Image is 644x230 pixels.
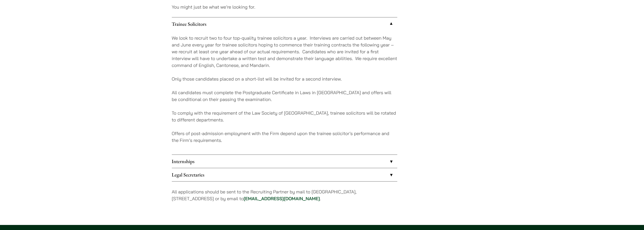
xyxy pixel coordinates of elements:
[244,196,320,201] a: [EMAIL_ADDRESS][DOMAIN_NAME]
[172,168,397,181] a: Legal Secretaries
[172,31,397,155] div: Trainee Solicitors
[172,110,397,123] p: To comply with the requirement of the Law Society of [GEOGRAPHIC_DATA], trainee solicitors will b...
[172,35,397,69] p: We look to recruit two to four top-quality trainee solicitors a year. Interviews are carried out ...
[172,188,397,202] p: All applications should be sent to the Recruiting Partner by mail to [GEOGRAPHIC_DATA], [STREET_A...
[172,89,397,103] p: All candidates must complete the Postgraduate Certificate in Laws in [GEOGRAPHIC_DATA] and offers...
[172,4,397,10] p: You might just be what we’re looking for.
[172,130,397,144] p: Offers of post-admission employment with the Firm depend upon the trainee solicitor’s performance...
[172,75,397,82] p: Only those candidates placed on a short-list will be invited for a second interview.
[172,17,397,31] a: Trainee Solicitors
[172,155,397,168] a: Internships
